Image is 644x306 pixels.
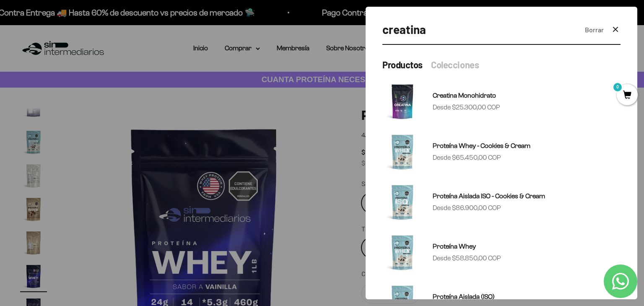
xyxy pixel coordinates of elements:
a: 0 [617,91,638,100]
img: Proteína Aislada ISO - Cookies & Cream [382,182,423,222]
img: Proteína Whey - Cookies & Cream [382,132,423,172]
a: Proteína Aislada ISO - Cookies & Cream Desde $86.900,00 COP [382,182,621,222]
button: Borrar [585,24,604,35]
a: Proteína Whey Desde $58.850,00 COP [382,232,621,272]
sale-price: Desde $58.850,00 COP [433,253,501,264]
button: Productos [382,58,423,71]
mark: 0 [613,82,623,92]
p: ¿Qué te daría la seguridad final para añadir este producto a tu carrito? [10,13,174,33]
a: Proteína Whey - Cookies & Cream Desde $65.450,00 COP [382,132,621,172]
span: Proteína Aislada (ISO) [433,293,495,300]
a: Creatina Monohidrato Desde $25.300,00 COP [382,81,621,122]
span: Proteína Aislada ISO - Cookies & Cream [433,192,545,200]
input: Buscar [382,20,578,39]
span: Enviar [137,125,173,139]
span: Proteína Whey - Cookies & Cream [433,142,530,149]
div: La confirmación de la pureza de los ingredientes. [10,98,174,121]
span: Creatina Monohidrato [433,92,496,99]
div: Un aval de expertos o estudios clínicos en la página. [10,40,174,62]
sale-price: Desde $86.900,00 COP [433,202,501,213]
sale-price: Desde $65.450,00 COP [433,152,501,163]
div: Un mensaje de garantía de satisfacción visible. [10,81,174,96]
span: Proteína Whey [433,243,476,250]
button: Enviar [136,125,174,139]
img: Creatina Monohidrato [382,81,423,122]
button: Colecciones [431,58,479,71]
div: Más detalles sobre la fecha exacta de entrega. [10,65,174,79]
sale-price: Desde $25.300,00 COP [433,102,500,113]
